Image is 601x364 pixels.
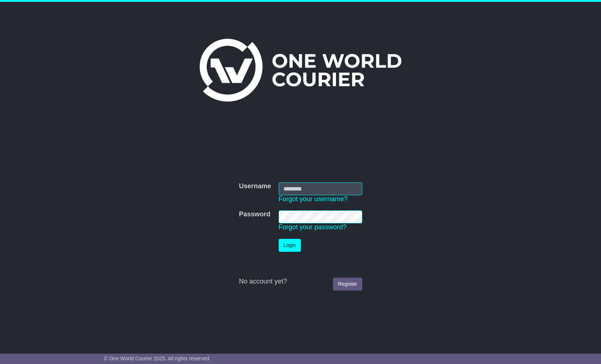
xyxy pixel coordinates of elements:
[239,210,270,219] label: Password
[279,195,348,203] a: Forgot your username?
[200,39,401,102] img: One World
[279,223,347,231] a: Forgot your password?
[239,278,362,286] div: No account yet?
[104,356,211,361] span: © One World Courier 2025. All rights reserved.
[279,239,301,252] button: Login
[239,182,271,190] label: Username
[333,278,362,291] a: Register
